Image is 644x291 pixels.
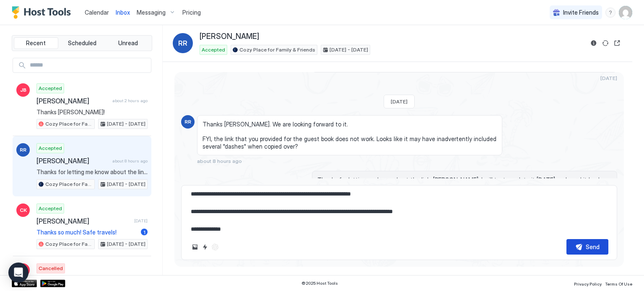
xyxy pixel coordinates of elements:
[112,98,148,103] span: about 2 hours ago
[197,158,242,164] span: about 8 hours ago
[85,9,109,16] span: Calendar
[60,37,104,49] button: Scheduled
[106,37,150,49] button: Unread
[45,120,93,128] span: Cozy Place for Family & Friends
[203,121,497,150] span: Thanks [PERSON_NAME]. We are looking forward to it. FYI, the link that you provided for the guest...
[134,218,148,224] span: [DATE]
[107,240,145,248] span: [DATE] - [DATE]
[586,242,600,251] div: Send
[39,85,62,92] span: Accepted
[574,281,602,286] span: Privacy Policy
[36,168,148,176] span: Thanks for letting me know about the link, [PERSON_NAME]. I will try to update it [DATE] and send...
[40,280,65,287] a: Google Play Store
[190,242,200,252] button: Upload image
[605,8,615,18] div: menu
[8,263,29,283] div: Open Intercom Messenger
[202,46,225,54] span: Accepted
[26,39,46,47] span: Recent
[143,229,145,235] span: 1
[68,39,96,47] span: Scheduled
[107,120,145,128] span: [DATE] - [DATE]
[619,6,632,19] div: User profile
[12,6,75,19] a: Host Tools Logo
[12,280,37,287] a: App Store
[36,217,131,225] span: [PERSON_NAME]
[45,180,93,188] span: Cozy Place for Family & Friends
[200,32,259,41] span: [PERSON_NAME]
[137,9,166,16] span: Messaging
[116,8,130,17] a: Inbox
[589,38,599,48] button: Reservation information
[36,157,109,165] span: [PERSON_NAME]
[184,118,191,126] span: RR
[600,38,610,48] button: Sync reservation
[12,35,152,51] div: tab-group
[391,98,408,105] span: [DATE]
[563,9,599,16] span: Invite Friends
[301,281,338,286] span: © 2025 Host Tools
[20,86,26,94] span: JB
[107,180,145,188] span: [DATE] - [DATE]
[605,281,632,286] span: Terms Of Use
[39,265,63,272] span: Cancelled
[605,279,632,288] a: Terms Of Use
[182,9,201,16] span: Pricing
[200,242,210,252] button: Quick reply
[39,205,62,212] span: Accepted
[112,158,148,164] span: about 8 hours ago
[118,39,138,47] span: Unread
[600,75,617,81] span: [DATE]
[612,38,622,48] button: Open reservation
[36,108,148,116] span: Thanks [PERSON_NAME]!
[330,46,368,54] span: [DATE] - [DATE]
[566,239,608,255] button: Send
[26,58,151,72] input: Input Field
[178,38,187,48] span: RR
[20,206,27,214] span: CK
[317,176,612,206] span: Thanks for letting me know about the link, [PERSON_NAME]. I will try to update it [DATE] and send...
[574,279,602,288] a: Privacy Policy
[36,97,109,105] span: [PERSON_NAME]
[39,144,62,152] span: Accepted
[116,9,130,16] span: Inbox
[239,46,315,54] span: Cozy Place for Family & Friends
[85,8,109,17] a: Calendar
[20,146,26,154] span: RR
[36,229,138,236] span: Thanks so much! Safe travels!
[14,37,58,49] button: Recent
[45,240,93,248] span: Cozy Place for Family & Friends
